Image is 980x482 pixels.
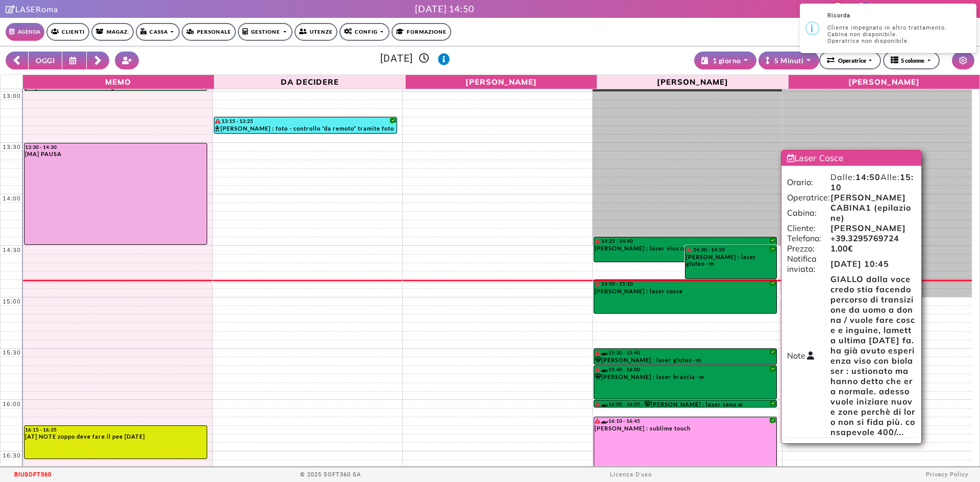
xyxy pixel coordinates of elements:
b: 1.00€ [830,243,853,253]
div: 14:00 [1,195,23,202]
div: 15:30 [1,349,23,356]
i: Il cliente ha degli insoluti [595,281,600,286]
a: Cassa [136,23,180,41]
div: 15:30 - 15:40 [595,349,776,356]
b: CABINA1 (epilazione) [830,202,911,223]
button: Crea nuovo contatto rapido [115,52,139,69]
div: 15:40 - 16:00 [595,366,776,373]
h2: Ricorda [827,12,965,19]
i: Categoria cliente: Diamante [644,401,651,408]
div: [MA] PAUSA [25,150,206,157]
button: 1 giorno [694,52,756,69]
td: Cabina: [787,202,830,223]
div: [PERSON_NAME] : laser braccia -w [595,373,776,383]
div: 16:00 - 16:05 [595,401,645,407]
div: [PERSON_NAME] : laser seno w [644,401,776,407]
h3: [DATE] [145,53,685,65]
div: 13:30 [1,143,23,150]
td: Prezzo: [787,243,830,253]
i: Il cliente ha degli insoluti [686,247,692,252]
i: Il cliente ha degli insoluti [215,118,220,123]
a: Clienti [46,23,89,41]
a: Personale [182,23,236,41]
i: Clicca per andare alla pagina di firma [6,5,15,13]
i: Il cliente ha degli insoluti [595,367,600,372]
i: Il cliente ha degli insoluti [595,350,600,355]
a: Magaz. [91,23,134,41]
button: OGGI [28,52,62,69]
a: Utenze [295,23,337,41]
a: Gestione [238,23,292,41]
div: 14:30 - 14:50 [686,246,776,253]
td: Note [787,274,830,438]
td: Telefono: [787,233,830,243]
div: [DATE] 14:50 [415,2,474,16]
div: [AT] NOTE zoppo deve fare il pee [DATE] [25,433,206,440]
i: Il cliente ha degli insoluti [595,418,600,423]
div: 13:00 [1,92,23,99]
td: Cliente: [787,223,830,233]
span: Laser Cosce [787,154,844,163]
i: Categoria cliente: Diamante [595,357,601,363]
div: 16:30 [1,452,23,459]
i: Il cliente ha degli insoluti [595,401,600,407]
div: [PERSON_NAME] : foto - controllo *da remoto* tramite foto [215,125,397,133]
div: 1 giorno [701,55,741,66]
div: 14:50 - 15:10 [595,281,776,287]
div: 16:10 - 16:45 [595,418,776,424]
i: Categoria cliente: Diamante [595,373,601,380]
td: Operatrice: [787,192,830,202]
a: Agenda [6,23,44,41]
td: Notifica inviata: [787,253,830,274]
td: Dalle: Alle: [830,172,916,192]
span: [PERSON_NAME] [600,76,786,87]
div: 5 Minuti [766,55,803,66]
td: Orario: [787,172,830,192]
div: 15:00 [1,298,23,305]
i: Il cliente ha degli insoluti [595,238,600,243]
div: 13:15 - 13:25 [215,118,397,124]
a: Clicca per andare alla pagina di firmaLASERoma [6,4,58,14]
div: 14:25 - 14:40 [595,238,776,244]
span: Memo [26,76,211,87]
div: [PERSON_NAME] : laser gluteo -m [686,253,776,270]
b: [DATE] 10:45 [830,259,889,269]
b: GIALLO dalla voce credo stia facendo percorso di transizione da uomo a donna / vuole fare cosce e... [830,274,915,437]
b: +39.3295769724 [830,233,899,243]
b: [PERSON_NAME] [830,223,906,233]
div: 13:30 - 14:30 [25,144,206,150]
div: 16:15 - 16:35 [25,426,206,433]
b: 14:50 [855,172,880,182]
div: Cliente impegnato in altro trattamento. Cabina non disponibile. Operatrice non disponibile. [827,24,965,44]
span: [PERSON_NAME] [408,76,594,87]
div: i [811,22,814,34]
div: 16:00 [1,400,23,408]
b: [PERSON_NAME] [830,192,906,202]
a: Privacy Policy [926,471,968,478]
b: 15:10 [830,172,914,192]
div: [PERSON_NAME] : laser gluteo -m [595,357,776,364]
span: Da Decidere [217,76,403,87]
div: [PERSON_NAME] : laser cosce [595,288,776,297]
div: [PERSON_NAME] : sublime touch [595,425,776,435]
div: 14:30 [1,246,23,253]
a: Formazione [391,23,451,41]
span: [PERSON_NAME] [791,76,977,87]
a: Config [339,23,389,41]
a: Licenza D'uso [610,471,652,478]
div: [PERSON_NAME] : laser viso completo -w [595,245,776,255]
